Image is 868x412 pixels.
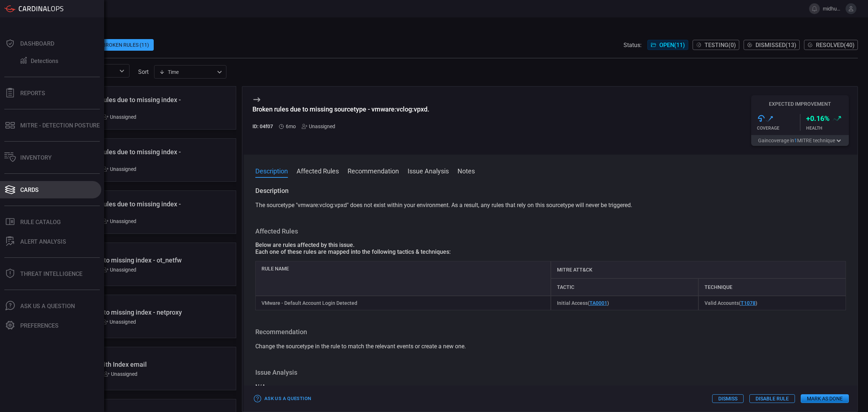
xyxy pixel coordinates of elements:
[297,166,339,175] button: Affected Rules
[816,42,855,49] span: Resolved ( 40 )
[751,135,849,146] button: Gaincoverage in1MITRE technique
[255,248,846,255] div: Each one of these rules are mapped into the following tactics & techniques:
[551,278,698,296] div: Tactic
[255,328,846,336] h3: Recommendation
[255,368,846,391] div: N/A
[794,138,797,143] span: 1
[20,270,82,277] div: Threat Intelligence
[54,361,184,368] div: Logging Issues with Index email
[138,68,149,75] label: sort
[103,218,136,224] div: Unassigned
[103,166,136,172] div: Unassigned
[255,343,466,350] span: Change the sourcetype in the rule to match the relevant events or create a new one.
[255,241,846,248] div: Below are rules affected by this issue.
[20,122,100,129] div: MITRE - Detection Posture
[20,322,59,329] div: Preferences
[54,308,184,316] div: Broken rules due to missing index - netproxy
[756,42,796,49] span: Dismissed ( 13 )
[551,261,846,278] div: MITRE ATT&CK
[286,123,296,129] span: Feb 20, 2025 1:28 PM
[749,394,795,403] button: Disable Rule
[348,166,399,175] button: Recommendation
[103,114,136,120] div: Unassigned
[255,296,551,310] div: VMware - Default Account Login Detected
[823,6,843,12] span: midhunpaul.chirapanath
[159,68,215,76] div: Time
[741,300,756,306] a: T1078
[31,58,58,64] div: Detections
[806,126,849,131] div: Health
[103,267,136,273] div: Unassigned
[698,278,846,296] div: Technique
[20,154,52,161] div: Inventory
[757,126,800,131] div: Coverage
[54,256,184,264] div: Broken rules due to missing index - ot_netfw
[252,123,273,129] h5: ID: 04f07
[705,300,757,306] span: Valid Accounts ( )
[102,319,136,325] div: Unassigned
[408,166,449,175] button: Issue Analysis
[255,202,632,209] span: The sourcetype "vmware:vclog:vpxd" does not exist within your environment. As a result, any rules...
[255,227,846,236] h3: Affected Rules
[54,96,184,111] div: Possibly broken rules due to missing index - netproxy
[255,261,551,296] div: Rule Name
[54,148,184,163] div: Possibly broken rules due to missing index - ot_netfw
[255,166,288,175] button: Description
[302,123,335,129] div: Unassigned
[98,39,154,51] div: Broken Rules (11)
[458,166,475,175] button: Notes
[252,105,429,113] div: Broken rules due to missing sourcetype - vmware:vclog:vpxd.
[712,394,744,403] button: Dismiss
[20,303,75,310] div: Ask Us A Question
[705,42,736,49] span: Testing ( 0 )
[806,114,830,123] h3: + 0.16 %
[255,186,846,195] h3: Description
[744,40,800,50] button: Dismissed(13)
[751,101,849,107] h5: Expected Improvement
[255,368,846,377] h3: Issue Analysis
[801,394,849,403] button: Mark as Done
[252,393,313,404] button: Ask Us a Question
[117,66,127,76] button: Open
[557,300,609,306] span: Initial Access ( )
[693,40,739,50] button: Testing(0)
[20,90,45,97] div: Reports
[590,300,607,306] a: TA0001
[20,186,39,193] div: Cards
[20,238,66,245] div: ALERT ANALYSIS
[659,42,685,49] span: Open ( 11 )
[647,40,688,50] button: Open(11)
[104,371,137,377] div: Unassigned
[20,219,61,226] div: Rule Catalog
[804,40,858,50] button: Resolved(40)
[20,40,54,47] div: Dashboard
[624,42,642,49] span: Status:
[54,200,184,215] div: Possibly broken rules due to missing index - ot_netproxy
